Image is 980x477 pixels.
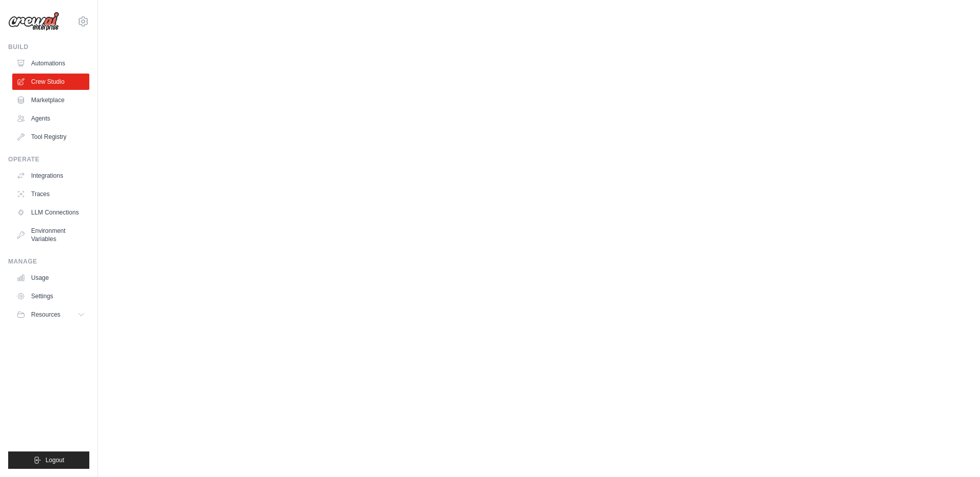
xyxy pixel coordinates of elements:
a: Settings [12,288,89,304]
a: Tool Registry [12,129,89,145]
span: Logout [45,456,64,464]
a: Traces [12,186,89,202]
button: Logout [8,451,89,469]
a: Usage [12,270,89,286]
a: Crew Studio [12,74,89,90]
div: Build [8,43,89,51]
img: Logo [8,12,59,31]
a: LLM Connections [12,204,89,221]
a: Environment Variables [12,223,89,247]
div: Operate [8,155,89,163]
div: Manage [8,257,89,266]
a: Automations [12,55,89,71]
a: Integrations [12,168,89,184]
a: Marketplace [12,92,89,108]
button: Resources [12,306,89,323]
a: Agents [12,110,89,127]
span: Resources [31,311,60,319]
